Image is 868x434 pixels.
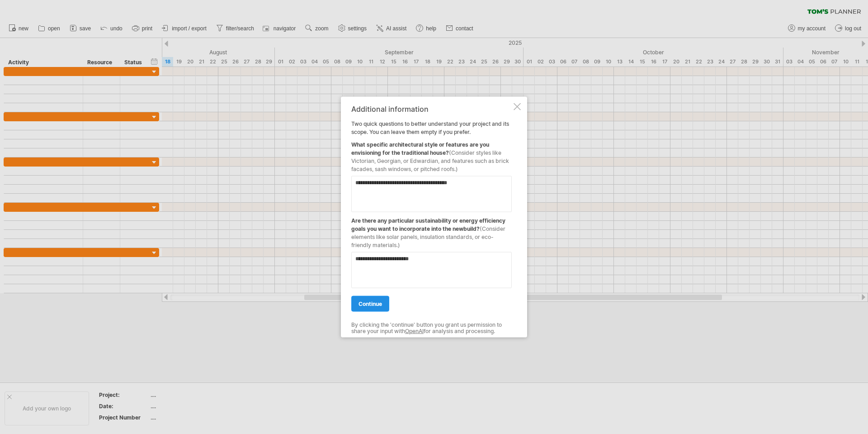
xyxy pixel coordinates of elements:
[351,105,512,329] div: Two quick questions to better understand your project and its scope. You can leave them empty if ...
[351,105,512,113] div: Additional information
[359,300,382,307] span: continue
[351,212,512,249] div: Are there any particular sustainability or energy efficiency goals you want to incorporate into t...
[351,136,512,173] div: What specific architectural style or features are you envisioning for the traditional house?
[351,225,505,248] span: (Consider elements like solar panels, insulation standards, or eco-friendly materials.)
[351,296,389,311] a: continue
[351,149,509,172] span: (Consider styles like Victorian, Georgian, or Edwardian, and features such as brick facades, sash...
[351,321,512,334] div: By clicking the 'continue' button you grant us permission to share your input with for analysis a...
[405,328,424,334] a: OpenAI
